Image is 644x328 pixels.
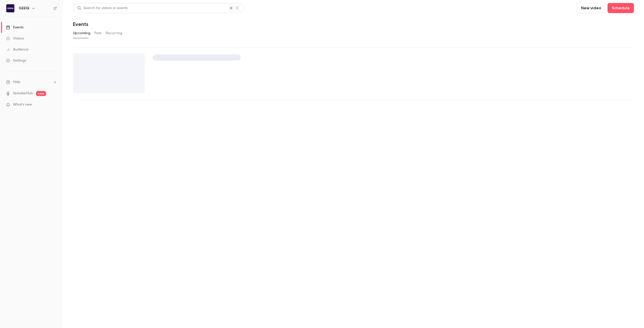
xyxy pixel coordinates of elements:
[36,91,46,96] span: new
[13,79,20,85] span: Help
[6,58,26,63] div: Settings
[94,29,102,37] button: Past
[106,29,123,37] button: Recurring
[19,6,29,11] h6: GEEIQ
[6,79,57,85] li: help-dropdown-opener
[73,21,88,27] h1: Events
[577,3,606,13] button: New video
[73,29,90,37] button: Upcoming
[6,4,14,12] img: GEEIQ
[6,25,23,30] div: Events
[6,47,28,52] div: Audience
[13,102,32,107] span: What's new
[608,3,634,13] button: Schedule
[77,6,128,11] div: Search for videos or events
[6,36,24,41] div: Videos
[13,91,33,96] a: SpeakerHub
